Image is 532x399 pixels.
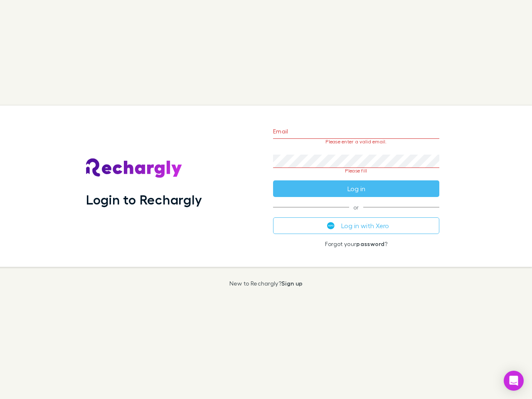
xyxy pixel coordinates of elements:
a: Sign up [281,280,303,287]
p: Please fill [273,168,439,174]
img: Rechargly's Logo [86,158,182,178]
a: password [356,240,384,247]
h1: Login to Rechargly [86,192,202,207]
p: New to Rechargly? [229,280,303,287]
div: Open Intercom Messenger [504,371,524,391]
img: Xero's logo [327,222,335,229]
p: Forgot your ? [273,241,439,247]
p: Please enter a valid email. [273,139,439,145]
button: Log in [273,180,439,197]
button: Log in with Xero [273,217,439,234]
